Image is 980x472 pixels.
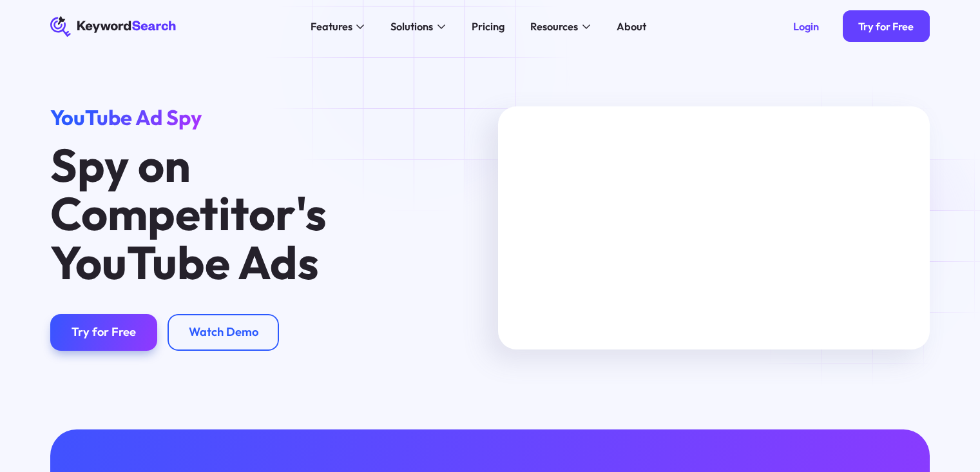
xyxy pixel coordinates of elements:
a: Pricing [463,16,512,37]
a: Try for Free [50,314,157,351]
a: Try for Free [843,10,930,42]
div: About [617,19,646,35]
div: Resources [530,19,578,35]
div: Try for Free [858,20,914,33]
div: Login [793,20,819,33]
div: Pricing [472,19,504,35]
span: YouTube Ad Spy [50,104,202,130]
div: Features [311,19,352,35]
a: Login [777,10,834,42]
div: Watch Demo [189,325,258,340]
div: Solutions [390,19,433,35]
iframe: Spy on Your Competitor's Keywords & YouTube Ads (Free Trial Link Below) [498,106,930,349]
a: About [608,16,654,37]
div: Try for Free [72,325,136,340]
h1: Spy on Competitor's YouTube Ads [50,141,429,288]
